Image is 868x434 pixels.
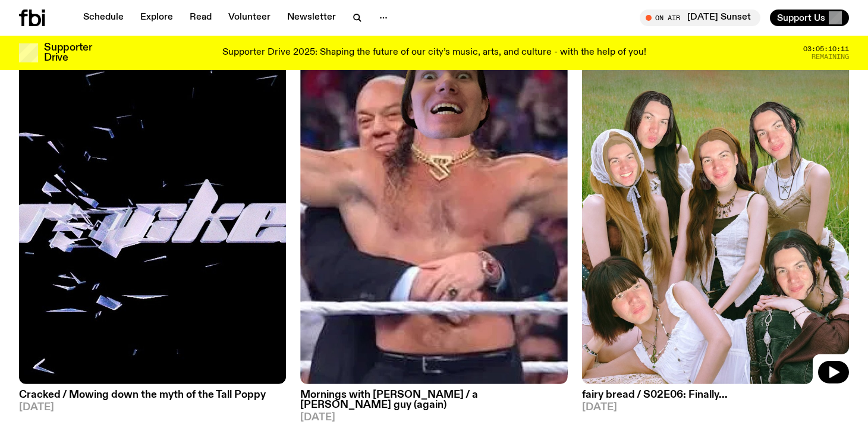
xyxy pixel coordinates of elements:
[76,10,131,26] a: Schedule
[19,390,286,400] h3: Cracked / Mowing down the myth of the Tall Poppy
[777,12,825,23] span: Support Us
[582,390,849,400] h3: fairy bread / S02E06: Finally...
[300,413,567,423] span: [DATE]
[640,10,760,26] button: On Air[DATE] Sunset
[280,10,343,26] a: Newsletter
[803,46,849,52] span: 03:05:10:11
[300,384,567,423] a: Mornings with [PERSON_NAME] / a [PERSON_NAME] guy (again)[DATE]
[222,48,646,58] p: Supporter Drive 2025: Shaping the future of our city’s music, arts, and culture - with the help o...
[183,10,219,26] a: Read
[300,390,567,410] h3: Mornings with [PERSON_NAME] / a [PERSON_NAME] guy (again)
[812,54,849,60] span: Remaining
[19,28,286,384] img: Logo for Podcast Cracked. Black background, with white writing, with glass smashing graphics
[19,402,286,413] span: [DATE]
[300,28,567,384] img: A poor photoshop of Jim's face onto the body of Seth Rollins, who is holding the WWE World Heavyw...
[582,402,849,413] span: [DATE]
[133,10,180,26] a: Explore
[582,384,849,413] a: fairy bread / S02E06: Finally...[DATE]
[19,384,286,413] a: Cracked / Mowing down the myth of the Tall Poppy[DATE]
[221,10,278,26] a: Volunteer
[770,10,849,26] button: Support Us
[582,28,849,384] img: A picture of six girls (the members of girl group PURPLE KISS) sitting on grass. Jim's face has b...
[44,43,92,63] h3: Supporter Drive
